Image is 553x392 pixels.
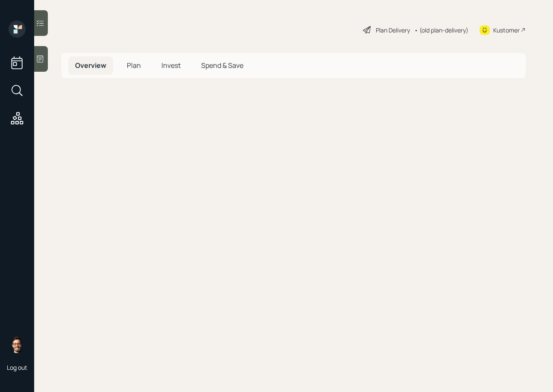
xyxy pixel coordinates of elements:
div: Log out [7,363,27,372]
span: Spend & Save [201,61,243,70]
span: Plan [127,61,141,70]
div: • (old plan-delivery) [414,26,468,35]
span: Invest [161,61,181,70]
img: sami-boghos-headshot.png [9,336,26,353]
span: Overview [75,61,106,70]
div: Kustomer [493,26,520,35]
div: Plan Delivery [376,26,410,35]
